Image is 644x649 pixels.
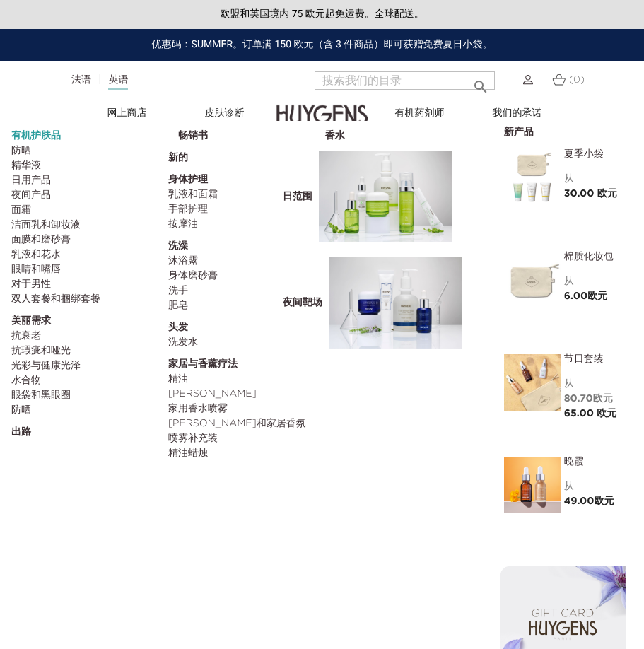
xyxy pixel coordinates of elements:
a: 双人套餐和捆绑套餐 [11,292,158,307]
a: 晚霞 [564,457,622,467]
a: 洁面乳和卸妆液 [11,218,158,233]
a: 眼睛和嘴唇 [11,262,158,277]
font: 英语 [108,75,128,85]
a: 节日套装 [564,354,622,364]
font: 洗澡 [168,241,188,251]
font: 香水 [325,131,345,141]
a: 新的 [168,144,315,165]
a: [PERSON_NAME] [168,387,315,402]
a: 头发 [168,313,315,335]
font: 精油 [168,374,188,384]
font: 30.00 欧元 [564,189,617,199]
a: 防晒 [11,403,158,418]
a: 精华液 [11,158,158,173]
font: 水合物 [11,375,41,385]
a: 出路 [11,418,158,440]
font: 夜间产品 [11,190,51,200]
a: 夜间产品 [11,188,158,203]
font: | [98,74,102,86]
a: 夜间靶场 [325,250,472,356]
a: [PERSON_NAME]和家居香氛喷雾补充装 [168,416,315,446]
font: 抗衰老 [11,331,41,341]
a: 棉质化妆包 [564,252,622,262]
a: 光彩与健康光泽 [11,358,158,373]
font: 美丽需求 [11,316,51,326]
img: routine_nuit_banner.jpg [329,257,462,349]
a: 手部护理 [168,202,315,217]
font: 从 [564,481,574,491]
font: 眼袋和黑眼圈 [11,390,71,400]
font: 防晒 [11,405,31,415]
font: 精油蜡烛 [168,448,208,458]
font: 日用产品 [11,175,51,185]
a: 乳液和花水 [11,247,158,262]
a: 香水 [325,122,472,144]
font: 身体磨砂膏 [168,271,218,281]
font: 夜间靶场 [283,298,322,308]
font: 双人套餐和捆绑套餐 [11,294,100,304]
a: 法语 [71,75,91,85]
font: 家用香水喷雾 [168,404,228,414]
font: 从 [564,379,574,389]
font: [PERSON_NAME] [168,389,257,399]
font: 沐浴露 [168,256,198,266]
img: 棉质化妆包 [504,252,561,308]
a: 面霜 [11,203,158,218]
a: 抗衰老 [11,329,158,344]
font: 防晒 [11,146,31,156]
font: 头发 [168,322,188,332]
font: 6.00欧元 [564,291,607,301]
font: 棉质化妆包 [564,252,614,262]
a: 按摩油 [168,217,315,232]
font: 对于男性 [11,279,51,289]
font: 欧盟和英国境内 75 欧元起免运费。全球配送。 [220,8,424,20]
a: 乳液和面霜 [168,187,315,202]
font: 身体护理 [168,175,208,185]
font: 49.00欧元 [564,496,614,506]
font: (0) [569,75,585,85]
a: 有机药剂师 [371,106,469,121]
a: 精油 [168,372,315,387]
a: 眼袋和黑眼圈 [11,388,158,403]
font: [PERSON_NAME]和家居香氛喷雾补充装 [168,419,306,443]
font: 65.00 欧元 [564,409,616,419]
a: 网上商店 [78,106,176,121]
a: 对于男性 [11,277,158,292]
font: 面霜 [11,205,31,215]
a: 洗手 [168,283,315,298]
img: 节日套装 [504,354,561,411]
input: 搜索 [315,71,495,90]
font: 从 [564,276,574,286]
a: 面膜和磨砂膏 [11,233,158,247]
font: 按摩油 [168,219,198,229]
font: 从 [564,174,574,184]
font: 网上商店 [107,108,147,118]
font:  [472,78,489,95]
font: 夏季小袋 [564,149,604,159]
font: 面膜和磨砂膏 [11,235,71,245]
a: 家用香水喷雾 [168,402,315,416]
font: 家居与香薰疗法 [168,359,238,369]
font: 80.70欧元 [564,394,613,404]
font: 洗发水 [168,337,198,347]
font: 眼睛和嘴唇 [11,264,61,274]
font: 洗手 [168,286,188,296]
font: 手部护理 [168,204,208,214]
a: 身体护理 [168,165,315,187]
a: 英语 [108,75,128,90]
a: 洗发水 [168,335,315,350]
font: 肥皂 [168,300,188,310]
font: 我们的承诺 [493,108,542,118]
font: 新的 [168,153,188,163]
a: 畅销书 [178,122,315,144]
a: 皮肤诊断 [176,106,274,121]
font: 乳液和面霜 [168,189,218,199]
a: 日用产品 [11,173,158,188]
font: 皮肤诊断 [205,108,245,118]
img: routine_jour_banner.jpg [319,151,452,242]
font: 有机护肤品 [11,131,61,141]
font: 节日套装 [564,354,604,364]
font: 有机药剂师 [395,108,445,118]
font: 出路 [11,427,31,437]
